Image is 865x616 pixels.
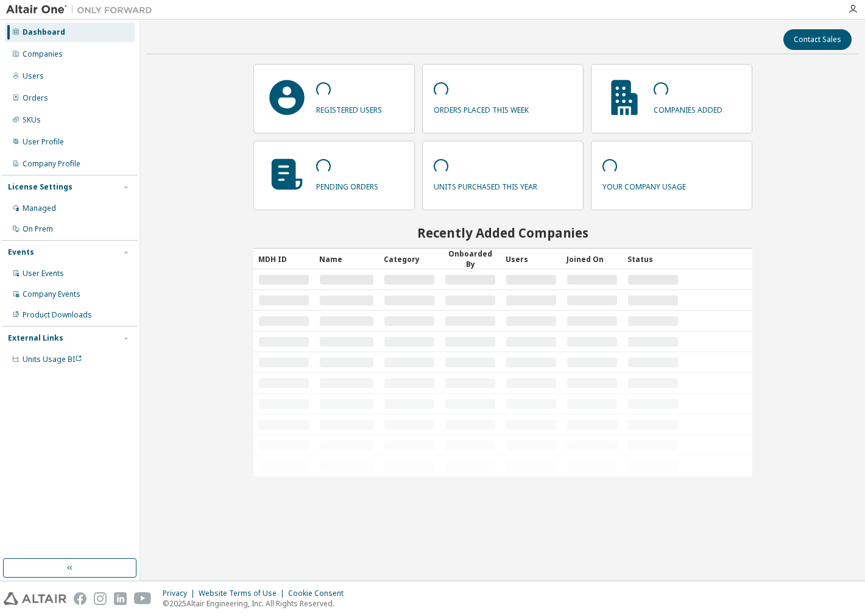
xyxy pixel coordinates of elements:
img: Altair One [6,4,158,16]
img: facebook.svg [74,592,86,605]
div: MDH ID [258,249,309,269]
div: Website Terms of Use [199,589,288,598]
div: Managed [23,204,56,213]
h2: Recently Added Companies [253,225,752,241]
img: altair_logo.svg [4,592,66,605]
span: Units Usage BI [23,354,82,364]
div: SKUs [23,115,41,125]
div: Users [23,71,44,81]
p: units purchased this year [434,178,537,192]
div: Events [8,247,34,257]
div: License Settings [8,182,72,192]
div: Status [627,249,679,269]
button: Contact Sales [783,29,852,50]
p: © 2025 Altair Engineering, Inc. All Rights Reserved. [163,598,351,609]
p: companies added [654,101,722,115]
img: instagram.svg [94,592,107,605]
div: Dashboard [23,27,65,37]
div: Category [384,249,435,269]
p: orders placed this week [434,101,529,115]
p: registered users [316,101,382,115]
div: Company Events [23,289,80,299]
div: On Prem [23,224,53,234]
div: Joined On [567,249,618,269]
img: linkedin.svg [114,592,127,605]
div: Companies [23,49,63,59]
img: youtube.svg [134,592,152,605]
p: your company usage [602,178,686,192]
div: User Events [23,269,64,278]
div: Cookie Consent [288,589,351,598]
div: Orders [23,93,48,103]
div: Name [319,249,375,269]
div: User Profile [23,137,64,147]
div: External Links [8,333,63,343]
div: Users [506,249,557,269]
div: Privacy [163,589,199,598]
div: Onboarded By [445,249,496,269]
div: Company Profile [23,159,80,169]
div: Product Downloads [23,310,92,320]
p: pending orders [316,178,378,192]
